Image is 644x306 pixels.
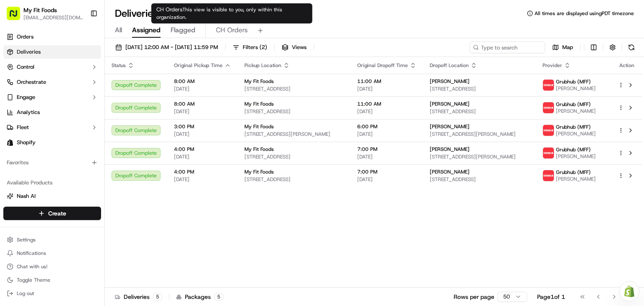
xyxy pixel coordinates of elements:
img: 5e692f75ce7d37001a5d71f1 [543,125,554,136]
span: [PERSON_NAME] [430,169,470,175]
button: Fleet [3,121,101,134]
img: 5e692f75ce7d37001a5d71f1 [543,148,554,158]
img: 1736555255976-a54dd68f-1ca7-489b-9aae-adbdc363a1c4 [8,80,23,95]
span: API Documentation [79,122,135,130]
span: [DATE] 12:00 AM - [DATE] 11:59 PM [125,44,218,51]
button: Nash AI [3,189,101,203]
span: Grubhub (MFF) [556,124,591,130]
span: Flagged [171,25,195,35]
button: My Fit Foods[EMAIL_ADDRESS][DOMAIN_NAME] [3,3,87,23]
span: All [115,25,122,35]
span: Log out [17,290,34,297]
span: Assigned [132,25,161,35]
span: Knowledge Base [17,122,64,130]
span: [PERSON_NAME] [430,101,470,107]
span: Grubhub (MFF) [556,169,591,176]
p: Welcome 👋 [8,34,153,47]
span: 11:00 AM [357,78,416,85]
span: Deliveries [17,48,41,56]
button: Orchestrate [3,75,101,89]
button: Log out [3,288,101,299]
span: Fleet [17,124,29,131]
span: Notifications [17,250,46,257]
button: Start new chat [143,83,153,93]
button: Chat with us! [3,261,101,272]
span: [DATE] [357,153,416,160]
span: [STREET_ADDRESS] [430,86,529,92]
span: Orders [17,33,34,41]
span: My Fit Foods [244,123,274,130]
span: [STREET_ADDRESS][PERSON_NAME] [430,153,529,160]
button: [EMAIL_ADDRESS][DOMAIN_NAME] [23,14,83,21]
span: [PERSON_NAME] [556,108,596,114]
button: Toggle Theme [3,274,101,286]
span: Grubhub (MFF) [556,146,591,153]
span: My Fit Foods [244,146,274,153]
span: [STREET_ADDRESS] [244,176,344,183]
span: Shopify [17,139,36,146]
a: Shopify [3,136,101,149]
span: [DATE] [174,153,231,160]
span: [STREET_ADDRESS][PERSON_NAME] [430,131,529,137]
div: 5 [214,293,223,301]
span: 8:00 AM [174,101,231,107]
span: 8:00 AM [174,78,231,85]
a: Analytics [3,106,101,119]
span: [DATE] [357,86,416,92]
img: Shopify logo [7,139,13,146]
span: [PERSON_NAME] [430,123,470,130]
div: Favorites [3,156,101,169]
span: 7:00 PM [357,169,416,175]
p: Rows per page [454,293,494,301]
span: CH Orders [216,25,248,35]
span: This view is visible to you, only within this organization. [156,6,282,21]
div: CH Orders [151,3,312,23]
span: My Fit Foods [23,6,57,14]
span: Create [48,209,66,218]
span: Status [112,62,126,69]
div: Start new chat [29,80,138,88]
input: Type to search [470,41,545,53]
span: ( 2 ) [260,44,267,51]
div: 📗 [8,122,15,129]
span: 3:00 PM [174,123,231,130]
span: 4:00 PM [174,146,231,153]
span: Original Pickup Time [174,62,223,69]
span: [PERSON_NAME] [430,78,470,85]
span: My Fit Foods [244,101,274,107]
a: 📗Knowledge Base [5,118,68,133]
span: Toggle Theme [17,277,50,283]
button: [DATE] 12:00 AM - [DATE] 11:59 PM [112,41,222,53]
a: Nash AI [7,192,98,200]
button: Refresh [626,41,637,53]
span: [PERSON_NAME] [430,146,470,153]
span: Control [17,63,34,71]
img: 5e692f75ce7d37001a5d71f1 [543,170,554,181]
span: Provider [543,62,562,69]
span: Engage [17,93,35,101]
a: Powered byPylon [59,142,101,148]
a: 💻API Documentation [68,118,138,133]
span: Pickup Location [244,62,281,69]
img: 5e692f75ce7d37001a5d71f1 [543,102,554,113]
span: Dropoff Location [430,62,469,69]
span: [PERSON_NAME] [556,85,596,92]
span: 6:00 PM [357,123,416,130]
span: [STREET_ADDRESS] [244,108,344,115]
span: Views [292,44,306,51]
h1: Deliveries [115,7,158,20]
span: All times are displayed using PDT timezone [535,10,634,17]
input: Got a question? Start typing here... [22,54,151,63]
button: Views [278,41,310,53]
span: Nash AI [17,192,36,200]
button: Notifications [3,247,101,259]
div: Page 1 of 1 [537,293,565,301]
span: [STREET_ADDRESS] [244,86,344,92]
button: Create [3,207,101,220]
span: [PERSON_NAME] [556,176,596,182]
span: [PERSON_NAME] [556,153,596,160]
button: Control [3,60,101,74]
div: Action [618,62,636,69]
span: Map [562,44,573,51]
